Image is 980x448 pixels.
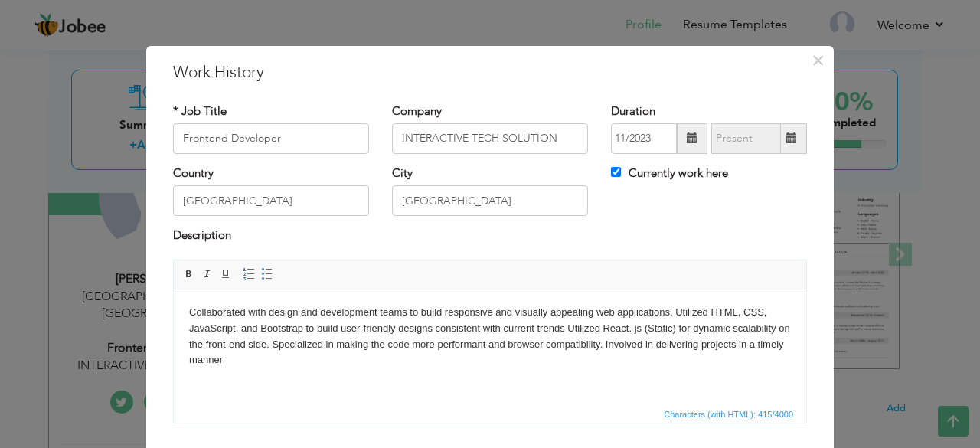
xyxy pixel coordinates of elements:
a: Underline [217,266,234,283]
a: Insert/Remove Numbered List [240,266,257,283]
label: Country [173,165,214,181]
a: Bold [181,266,198,283]
div: Statistics [661,407,798,421]
h3: Work History [173,61,807,84]
label: Duration [611,103,655,119]
input: Currently work here [611,167,621,177]
label: Description [173,227,231,244]
label: * Job Title [173,103,227,119]
a: Insert/Remove Bulleted List [259,266,276,283]
span: × [812,47,825,74]
label: Company [392,103,442,119]
span: Characters (with HTML): 415/4000 [661,407,796,421]
button: Close [805,48,830,73]
a: Italic [199,266,216,283]
input: From [611,123,677,154]
label: City [392,165,413,181]
label: Currently work here [611,165,728,181]
iframe: Rich Text Editor, workEditor [174,289,806,404]
input: Present [711,123,781,154]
